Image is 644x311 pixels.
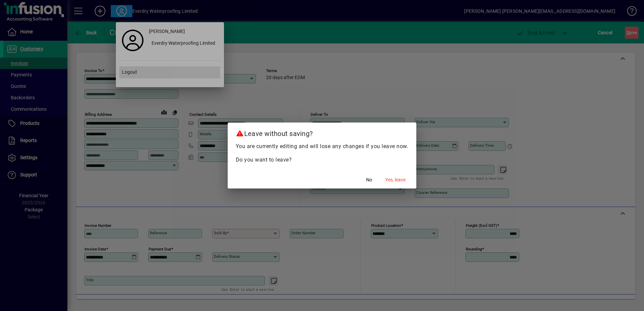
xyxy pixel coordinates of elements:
[236,142,409,150] p: You are currently editing and will lose any changes if you leave now.
[366,176,372,183] span: No
[236,156,409,164] p: Do you want to leave?
[358,174,380,186] button: No
[228,123,417,142] h2: Leave without saving?
[385,176,406,183] span: Yes, leave
[383,174,408,186] button: Yes, leave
